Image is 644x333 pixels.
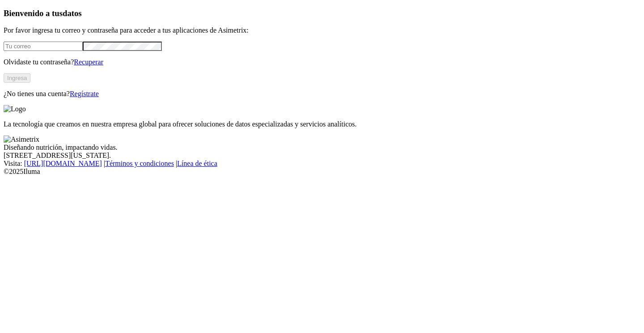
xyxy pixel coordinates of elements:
img: Asimetrix [4,135,39,143]
a: Regístrate [70,90,99,97]
div: Visita : | | [4,160,640,168]
button: Ingresa [4,73,30,83]
p: La tecnología que creamos en nuestra empresa global para ofrecer soluciones de datos especializad... [4,120,640,128]
div: © 2025 Iluma [4,168,640,176]
img: Logo [4,105,26,113]
p: Por favor ingresa tu correo y contraseña para acceder a tus aplicaciones de Asimetrix: [4,26,640,34]
div: Diseñando nutrición, impactando vidas. [4,143,640,152]
p: ¿No tienes una cuenta? [4,90,640,98]
a: [URL][DOMAIN_NAME] [24,160,102,167]
span: datos [63,8,82,18]
a: Recuperar [74,58,103,66]
a: Línea de ética [177,160,217,167]
h3: Bienvenido a tus [4,8,640,18]
input: Tu correo [4,42,83,51]
a: Términos y condiciones [105,160,174,167]
p: Olvidaste tu contraseña? [4,58,640,66]
div: [STREET_ADDRESS][US_STATE]. [4,152,640,160]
